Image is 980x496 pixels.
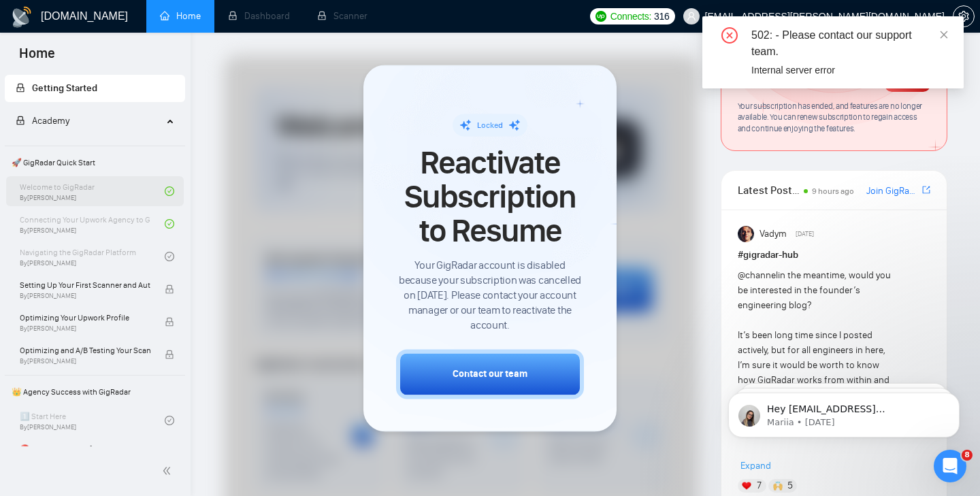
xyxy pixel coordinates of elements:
[165,252,174,261] span: check-circle
[20,311,150,325] span: Optimizing Your Upwork Profile
[6,149,184,176] span: 🚀 GigRadar Quick Start
[738,269,778,281] span: @channel
[16,83,25,93] span: lock
[396,146,584,248] span: Reactivate Subscription to Resume
[962,450,973,461] span: 8
[59,52,235,65] p: Message from Mariia, sent 3w ago
[20,278,150,292] span: Setting Up Your First Scanner and Auto-Bidder
[20,357,150,365] span: By [PERSON_NAME]
[610,9,651,24] span: Connects:
[742,481,751,491] img: ❤️
[595,11,606,22] img: upwork-logo.png
[738,226,754,242] img: Vadym
[11,6,33,28] img: logo
[165,317,174,327] span: lock
[20,292,150,300] span: By [PERSON_NAME]
[759,227,787,242] span: Vadym
[162,464,176,478] span: double-left
[751,27,947,60] div: 502: - Please contact our support team.
[16,115,69,127] span: Academy
[740,460,771,472] span: Expand
[738,101,923,133] span: Your subscription has ended, and features are no longer available. You can renew subscription to ...
[922,184,930,195] span: export
[654,9,669,24] span: 316
[773,481,783,491] img: 🙌
[165,219,174,229] span: check-circle
[32,115,69,127] span: Academy
[477,120,503,130] span: Locked
[757,479,762,493] span: 7
[396,258,584,333] span: Your GigRadar account is disabled because your subscription was cancelled on [DATE]. Please conta...
[934,450,966,482] iframe: Intercom live chat
[165,416,174,425] span: check-circle
[20,325,150,333] span: By [PERSON_NAME]
[160,10,201,22] a: homeHome
[32,82,97,94] span: Getting Started
[165,284,174,294] span: lock
[922,184,930,197] a: export
[453,367,527,381] div: Contact our team
[8,44,66,72] span: Home
[687,12,696,21] span: user
[5,75,185,102] li: Getting Started
[59,39,229,239] span: Hey [EMAIL_ADDRESS][PERSON_NAME][DOMAIN_NAME], Looks like your Upwork agency Inqsys Technologies ...
[721,27,738,44] span: close-circle
[165,350,174,359] span: lock
[787,479,793,493] span: 5
[396,349,584,399] button: Contact our team
[20,344,150,357] span: Optimizing and A/B Testing Your Scanner for Better Results
[20,442,150,456] span: ⛔ Top 3 Mistakes of Pro Agencies
[796,228,814,240] span: [DATE]
[939,30,949,39] span: close
[165,186,174,196] span: check-circle
[812,186,854,196] span: 9 hours ago
[708,364,980,459] iframe: Intercom notifications message
[16,116,25,125] span: lock
[6,378,184,406] span: 👑 Agency Success with GigRadar
[953,11,975,22] a: setting
[866,184,919,199] a: Join GigRadar Slack Community
[751,63,947,78] div: Internal server error
[953,11,974,22] span: setting
[738,248,930,263] h1: # gigradar-hub
[738,182,800,199] span: Latest Posts from the GigRadar Community
[953,5,975,27] button: setting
